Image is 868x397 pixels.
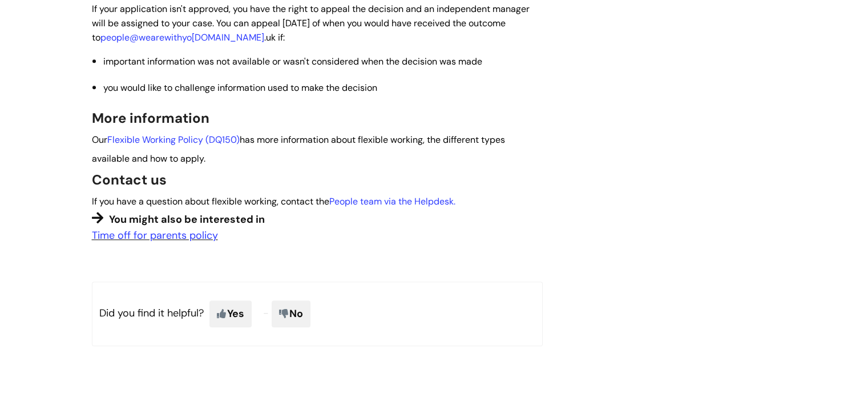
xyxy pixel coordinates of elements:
[92,282,543,346] p: Did you find it helpful?
[109,212,265,226] span: You might also be interested in
[92,3,530,43] span: If your application isn't approved, you have the right to appeal the decision and an independent ...
[103,82,377,94] span: you would like to challenge information used to make the decision
[329,195,455,207] a: People team via the Helpdesk.
[92,171,167,189] span: Contact us
[103,55,482,67] span: important information was not available or wasn't considered when the decision was made
[100,31,192,43] a: people@wearewithyo
[272,300,310,327] span: No
[209,300,252,327] span: Yes
[92,109,209,127] span: More information
[92,228,218,242] a: Time off for parents policy
[192,31,264,43] a: [DOMAIN_NAME]
[92,134,505,164] span: Our has more information about flexible working, the different types available and how to apply.
[92,195,458,207] span: If you have a question about flexible working, contact the
[107,134,240,146] a: Flexible Working Policy (DQ150)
